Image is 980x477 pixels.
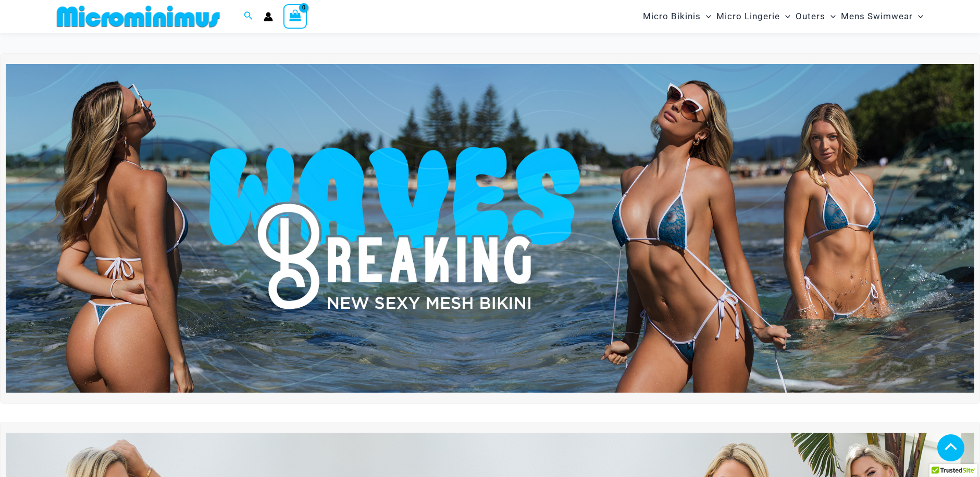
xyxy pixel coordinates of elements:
a: View Shopping Cart, empty [283,4,307,28]
span: Outers [796,3,825,30]
span: Menu Toggle [701,3,711,30]
span: Micro Bikinis [643,3,701,30]
nav: Site Navigation [639,2,928,31]
img: MM SHOP LOGO FLAT [53,5,224,28]
span: Micro Lingerie [716,3,780,30]
a: Micro LingerieMenu ToggleMenu Toggle [714,3,793,30]
a: Search icon link [244,10,253,23]
a: Mens SwimwearMenu ToggleMenu Toggle [838,3,926,30]
span: Menu Toggle [913,3,923,30]
img: Waves Breaking Ocean Bikini Pack [6,64,974,393]
a: Account icon link [264,12,273,21]
span: Menu Toggle [825,3,836,30]
span: Mens Swimwear [841,3,913,30]
a: Micro BikinisMenu ToggleMenu Toggle [640,3,714,30]
span: Menu Toggle [780,3,790,30]
a: OutersMenu ToggleMenu Toggle [793,3,838,30]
